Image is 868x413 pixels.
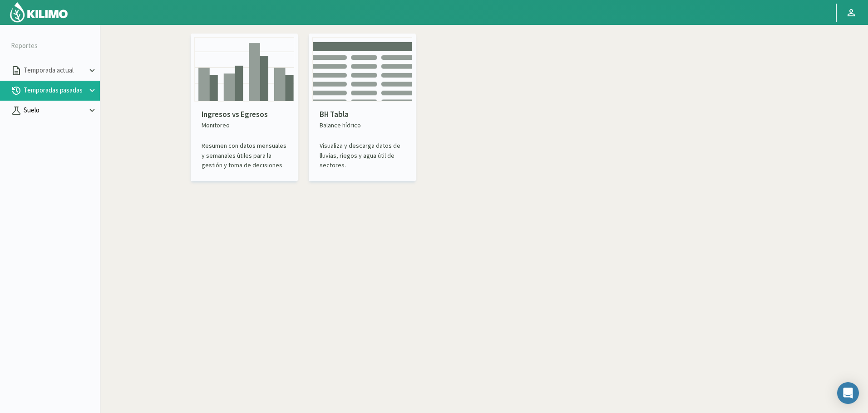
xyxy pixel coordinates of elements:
[202,121,287,130] p: Monitoreo
[22,65,87,76] p: Temporada actual
[22,105,87,116] p: Suelo
[22,85,87,96] p: Temporadas pasadas
[191,34,298,181] kil-reports-card: in-progress-season-summary.DYNAMIC_CHART_CARD.TITLE
[312,37,412,102] img: card thumbnail
[202,141,287,170] p: Resumen con datos mensuales y semanales útiles para la gestión y toma de decisiones.
[320,109,405,121] p: BH Tabla
[320,141,405,170] p: Visualiza y descarga datos de lluvias, riegos y agua útil de sectores.
[9,1,69,23] img: Kilimo
[202,109,287,121] p: Ingresos vs Egresos
[194,37,294,102] img: card thumbnail
[309,34,416,181] kil-reports-card: in-progress-season-summary.HYDRIC_BALANCE_CHART_CARD.TITLE
[320,121,405,130] p: Balance hídrico
[837,382,859,404] div: Open Intercom Messenger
